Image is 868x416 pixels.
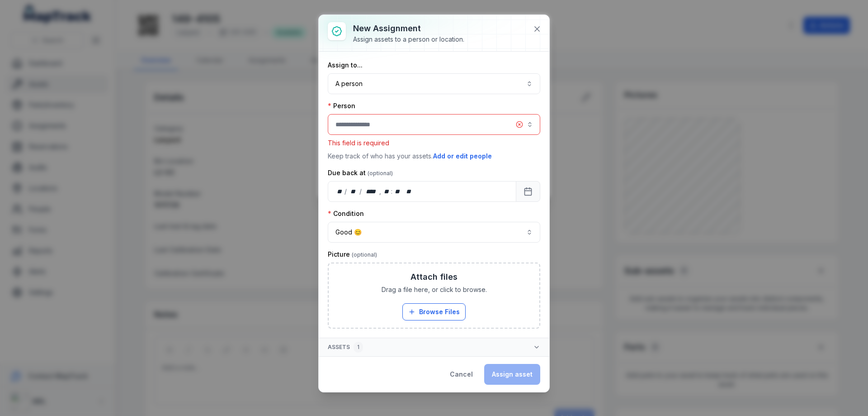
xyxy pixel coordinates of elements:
[391,187,393,196] div: :
[363,187,379,196] div: year,
[402,303,466,320] button: Browse Files
[328,222,540,243] button: Good 😊
[328,114,540,135] input: assignment-add:person-label
[328,139,540,148] p: This field is required
[328,101,355,110] label: Person
[335,187,344,196] div: day,
[328,61,363,70] label: Assign to...
[319,338,549,356] button: Assets1
[404,187,414,196] div: am/pm,
[359,187,363,196] div: /
[348,187,360,196] div: month,
[410,271,458,283] h3: Attach files
[353,22,464,35] h3: New assignment
[354,342,363,353] div: 1
[353,35,464,44] div: Assign assets to a person or location.
[328,209,364,218] label: Condition
[328,342,363,353] span: Assets
[382,187,391,196] div: hour,
[344,187,348,196] div: /
[379,187,382,196] div: ,
[442,364,481,385] button: Cancel
[382,285,487,294] span: Drag a file here, or click to browse.
[328,73,540,94] button: A person
[328,151,540,161] p: Keep track of who has your assets.
[516,181,540,202] button: Calendar
[433,151,492,161] button: Add or edit people
[328,250,377,259] label: Picture
[328,168,393,177] label: Due back at
[393,187,402,196] div: minute,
